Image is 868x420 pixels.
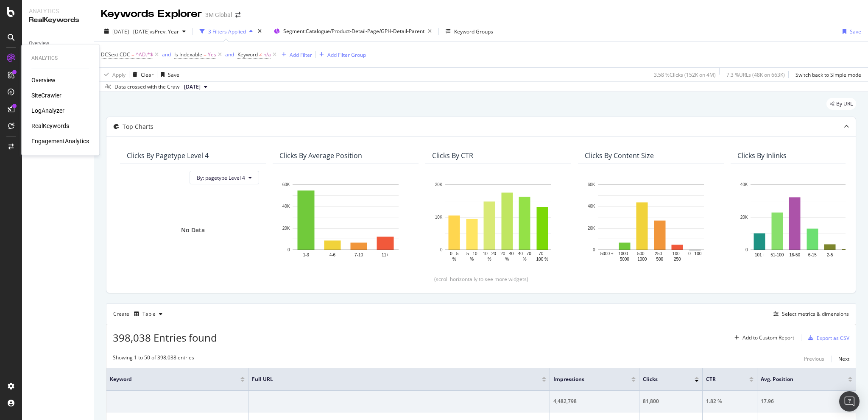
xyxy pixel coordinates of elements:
text: 20K [435,182,443,187]
text: 0 [287,248,290,252]
div: Save [168,71,179,78]
a: SiteCrawler [31,91,61,100]
button: Next [838,354,849,364]
text: 11+ [382,253,389,257]
div: RealKeywords [29,15,87,25]
button: [DATE] [181,82,211,92]
button: Add to Custom Report [731,331,794,345]
span: ≠ [259,51,262,58]
text: 10 - 20 [483,251,497,256]
text: 250 - [655,251,664,256]
span: Impressions [553,375,619,383]
div: Switch back to Simple mode [795,71,861,78]
text: 100 - [673,251,682,256]
button: Switch back to Simple mode [792,68,861,81]
text: 1000 [637,257,647,261]
div: Open Intercom Messenger [839,391,860,412]
text: 20 - 40 [500,251,514,256]
text: 0 [745,248,748,252]
text: % [523,257,527,261]
span: vs Prev. Year [150,28,179,35]
span: By: pagetype Level 4 [197,174,245,181]
div: arrow-right-arrow-left [235,12,240,18]
svg: A chart. [585,180,717,262]
div: No Data [181,226,205,234]
a: Overview [29,39,88,48]
text: 250 [674,257,681,261]
text: % [452,257,456,261]
div: legacy label [826,98,856,110]
span: = [204,51,207,58]
div: Previous [804,355,824,362]
text: 4-6 [329,253,336,257]
div: A chart. [279,180,412,262]
text: % [470,257,474,261]
div: Clicks By pagetype Level 4 [127,151,209,160]
text: 70 - [539,251,546,256]
div: Clicks By Average Position [279,151,362,160]
div: 3 Filters Applied [208,28,246,35]
div: Export as CSV [817,334,849,342]
text: 16-50 [789,253,800,257]
text: % [505,257,509,261]
div: Select metrics & dimensions [782,310,849,317]
div: Apply [112,71,126,78]
text: 20K [282,226,290,231]
div: 3M Global [205,11,232,19]
span: Segment: Catalogue/Product-Detail-Page/GPH-Detail-Parent [283,28,424,35]
text: 5000 + [600,251,614,256]
text: 10K [435,215,443,220]
span: CTR [706,375,737,383]
text: % [488,257,491,261]
span: Is Indexable [174,51,202,58]
button: Table [131,307,166,321]
text: 2-5 [827,253,833,257]
div: and [162,51,171,58]
button: and [162,50,171,58]
text: 5000 [620,257,630,261]
span: n/a [263,49,271,61]
div: Clicks By Content Size [585,151,654,160]
text: 0 [593,248,595,252]
div: A chart. [432,180,564,262]
button: and [225,50,234,58]
button: Keyword Groups [442,25,497,38]
text: 1000 - [619,251,631,256]
text: 6-15 [808,253,817,257]
text: 0 [440,248,443,252]
div: 4,482,798 [553,398,636,405]
div: RealKeywords [31,122,69,130]
div: Data crossed with the Crawl [114,83,181,91]
span: Yes [208,49,216,61]
span: Clicks [643,375,682,383]
div: 17.96 [761,398,852,405]
text: 20K [588,226,595,231]
text: 500 - [637,251,647,256]
button: Add Filter [278,50,312,60]
text: 5 - 10 [466,251,477,256]
span: Keyword [110,375,228,383]
text: 0 - 100 [688,251,702,256]
div: 3.58 % Clicks ( 152K on 4M ) [654,71,716,78]
button: Clear [129,68,154,81]
text: 40 - 70 [518,251,532,256]
button: Save [839,25,861,38]
div: Analytics [29,7,87,15]
div: Create [113,307,166,321]
a: Overview [31,76,56,84]
span: Keyword [237,51,258,58]
button: [DATE] - [DATE]vsPrev. Year [101,25,189,38]
button: 3 Filters Applied [196,25,256,38]
div: 1.82 % [706,398,754,405]
a: EngagementAnalytics [31,137,89,145]
span: ^AD.*$ [136,49,153,61]
div: Save [850,28,861,35]
span: DCSext.CDC [101,51,130,58]
span: Full URL [252,375,529,383]
span: = [131,51,134,58]
div: Analytics [31,55,89,62]
text: 1-3 [303,253,309,257]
